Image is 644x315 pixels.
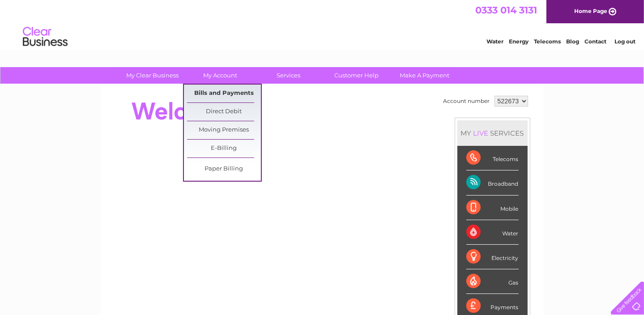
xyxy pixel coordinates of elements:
div: Telecoms [466,146,519,170]
a: Services [252,67,325,84]
div: Clear Business is a trading name of Verastar Limited (registered in [GEOGRAPHIC_DATA] No. 3667643... [111,5,534,43]
a: 0333 014 3131 [475,4,537,16]
a: Moving Premises [187,121,261,139]
a: Paper Billing [187,160,261,178]
a: Direct Debit [187,103,261,121]
div: Broadband [466,170,519,195]
a: Blog [566,38,579,45]
div: Mobile [466,196,519,220]
div: Gas [466,269,519,294]
div: LIVE [472,129,490,137]
a: Log out [614,38,635,45]
img: logo.png [22,23,68,51]
a: Energy [509,38,529,45]
a: Contact [584,38,606,45]
a: Make A Payment [388,67,461,84]
div: Electricity [466,245,519,269]
div: MY SERVICES [457,120,528,146]
td: Account number [441,94,492,109]
a: Telecoms [534,38,561,45]
a: Bills and Payments [187,85,261,102]
a: Water [486,38,503,45]
a: My Clear Business [115,67,189,84]
a: E-Billing [187,140,261,157]
div: Water [466,220,519,245]
a: My Account [183,67,257,84]
a: Customer Help [320,67,393,84]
